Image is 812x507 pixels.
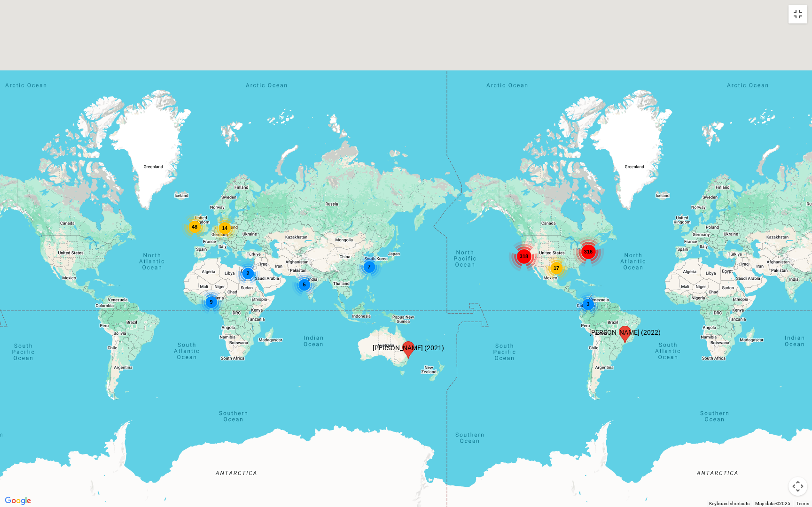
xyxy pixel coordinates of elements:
[573,236,604,267] div: 316
[508,241,539,272] div: 318
[181,214,208,240] div: 48
[543,255,570,281] div: 17
[211,215,238,241] div: 14
[235,261,260,286] div: 2
[292,272,317,297] div: 5
[357,254,382,279] div: 7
